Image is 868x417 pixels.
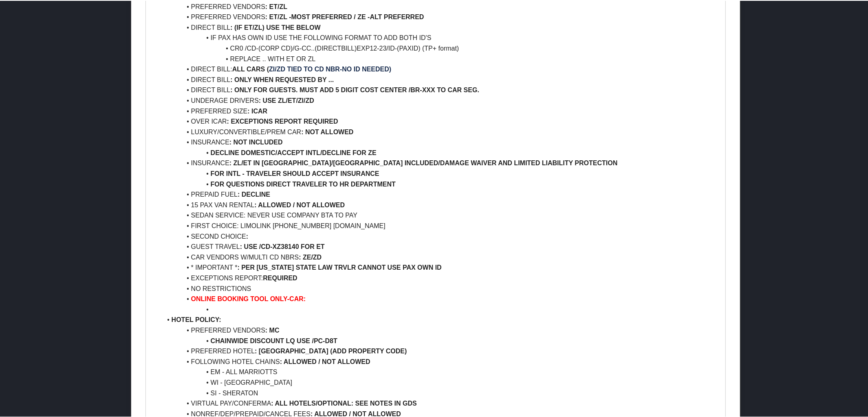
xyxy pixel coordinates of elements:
li: PREPAID FUEL [162,189,720,199]
li: DIRECT BILL [162,74,720,84]
strong: : NOT ALLOWED [301,128,353,135]
li: OVER ICAR [162,115,720,126]
li: SEDAN SERVICE: NEVER USE COMPANY BTA TO PAY [162,209,720,220]
strong: : EXCEPTIONS REPORT REQUIRED [227,117,338,124]
li: PREFERRED HOTEL [162,345,720,356]
li: IF PAX HAS OWN ID USE THE FOLLOWING FORMAT TO ADD BOTH ID'S [162,32,720,42]
li: EXCEPTIONS REPORT: [162,272,720,283]
li: SI - SHERATON [162,387,720,398]
li: WI - [GEOGRAPHIC_DATA] [162,377,720,387]
strong: : ET/ZL -MOST PREFERRED / ZE -ALT PREFERRED [265,13,424,20]
strong: REQUIRED [263,274,297,281]
strong: : ALLOWED / NOT ALLOWED [280,357,370,364]
strong: : ALLOWED / NOT ALLOWED [254,201,345,208]
strong: : USE [259,96,276,103]
strong: : ET/ZL [265,2,287,9]
li: PREFERRED VENDORS [162,1,720,11]
li: INSURANCE [162,157,720,168]
strong: : ZL/ET IN [GEOGRAPHIC_DATA]/[GEOGRAPHIC_DATA] INCLUDED/DAMAGE WAIVER AND LIMITED LIABILITY PROTE... [229,159,618,166]
strong: DECLINE DOMESTIC/ACCEPT INTL/DECLINE FOR ZE [211,149,377,155]
strong: ZI/ZD TIED TO CD NBR-NO ID NEEDED) [269,65,391,72]
strong: : ZE/ZD [299,253,322,260]
strong: ALL CARS ( [232,65,269,72]
strong: HOTEL POLICY: [172,315,221,322]
strong: ONLINE BOOKING TOOL ONLY-CAR: [191,295,306,302]
li: PREFERRED SIZE [162,105,720,116]
strong: : ONLY FOR GUESTS. MUST ADD 5 DIGIT COST CENTER /BR-XXX TO CAR SEG. [230,86,479,93]
strong: : ICAR [247,107,267,114]
li: DIRECT BILL: [162,63,720,74]
li: PREFERRED VENDORS [162,324,720,335]
strong: : ALLOWED / NOT ALLOWED [311,410,401,417]
li: FIRST CHOICE: LIMOLINK [PHONE_NUMBER] [DOMAIN_NAME] [162,220,720,231]
li: PREFERRED VENDORS [162,11,720,22]
strong: FOR INTL - TRAVELER SHOULD ACCEPT INSURANCE [211,169,379,176]
li: DIRECT BILL [162,84,720,95]
li: SECOND CHOICE [162,231,720,241]
li: REPLACE .. WITH ET OR ZL [162,53,720,64]
strong: : NOT INCLUDED [229,138,283,145]
strong: : [GEOGRAPHIC_DATA] (ADD PROPERTY CODE) [255,347,407,354]
strong: : USE /CD-XZ38140 FOR ET [240,242,325,249]
li: LUXURY/CONVERTIBLE/PREM CAR [162,126,720,137]
li: * IMPORTANT * [162,262,720,272]
li: UNDERAGE DRIVERS [162,95,720,105]
strong: CHAINWIDE DISCOUNT LQ USE /PC-D8T [211,337,337,344]
li: EM - ALL MARRIOTTS [162,366,720,377]
strong: : ONLY WHEN REQUESTED BY ... [230,75,334,82]
strong: ZL/ET/ZI/ZD [278,96,314,103]
li: VIRTUAL PAY/CONFERMA [162,397,720,408]
strong: : MC [265,326,280,333]
li: NO RESTRICTIONS [162,283,720,293]
strong: : PER [US_STATE] STATE LAW TRVLR CANNOT USE PAX OWN ID [237,263,441,270]
li: FOLLOWING HOTEL CHAINS [162,356,720,366]
li: CR0 /CD-(CORP CD)/G-CC..(DIRECTBILL)EXP12-23/ID-(PAXID) (TP+ format) [162,42,720,53]
li: INSURANCE [162,136,720,147]
strong: : [246,232,248,239]
strong: : ALL HOTELS/OPTIONAL: SEE NOTES IN GDS [271,399,416,406]
strong: : DECLINE [238,190,270,197]
li: GUEST TRAVEL [162,241,720,251]
li: CAR VENDORS W/MULTI CD NBRS [162,251,720,262]
strong: FOR QUESTIONS DIRECT TRAVELER TO HR DEPARTMENT [211,180,396,187]
strong: : (IF ET/ZL) USE THE BELOW [230,23,320,30]
li: DIRECT BILL [162,22,720,32]
li: 15 PAX VAN RENTAL [162,199,720,210]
